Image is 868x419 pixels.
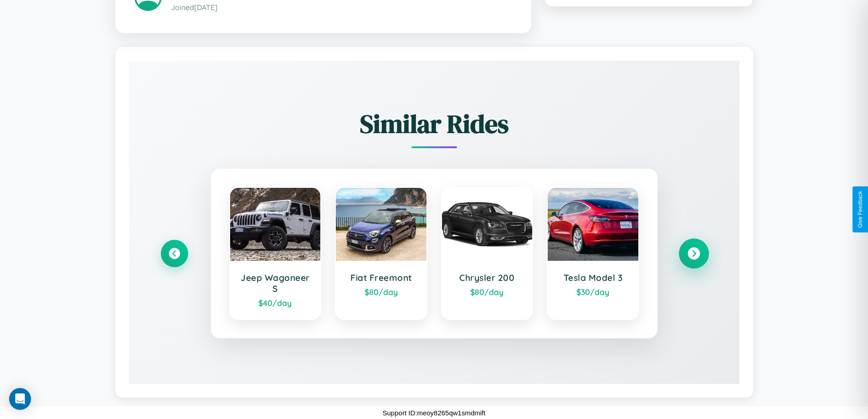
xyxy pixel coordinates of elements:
[547,187,639,320] a: Tesla Model 3$30/day
[239,272,312,294] h3: Jeep Wagoneer S
[451,272,524,283] h3: Chrysler 200
[441,187,534,320] a: Chrysler 200$80/day
[383,407,486,419] p: Support ID: meoy8265qw1smdmift
[557,272,629,283] h3: Tesla Model 3
[345,287,417,297] div: $ 80 /day
[161,106,708,141] h2: Similar Rides
[451,287,524,297] div: $ 80 /day
[857,191,863,228] div: Give Feedback
[345,272,417,283] h3: Fiat Freemont
[239,298,312,308] div: $ 40 /day
[229,187,322,320] a: Jeep Wagoneer S$40/day
[9,388,31,410] div: Open Intercom Messenger
[335,187,427,320] a: Fiat Freemont$80/day
[557,287,629,297] div: $ 30 /day
[171,1,512,14] p: Joined [DATE]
